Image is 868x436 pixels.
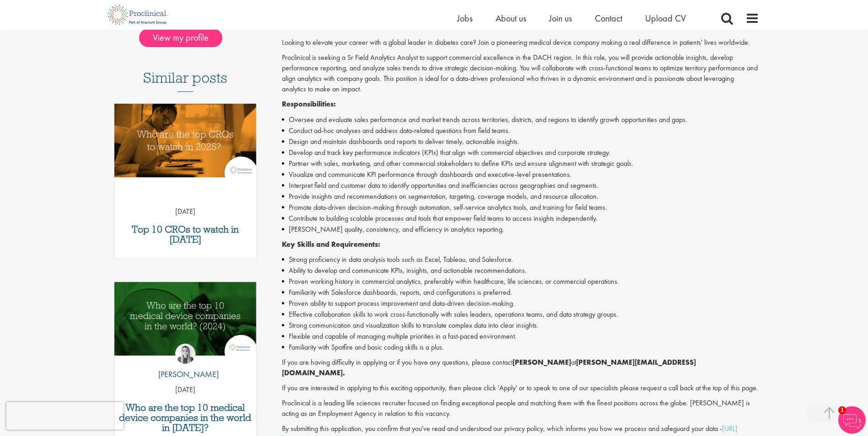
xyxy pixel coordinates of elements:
[282,342,759,353] li: Familiarity with Spotfire and basic coding skills is a plus.
[838,406,866,434] img: Chatbot
[282,169,759,180] li: Visualize and communicate KPI performance through dashboards and executive-level presentations.
[143,70,227,92] h3: Similar posts
[151,368,219,380] p: [PERSON_NAME]
[282,158,759,169] li: Partner with sales, marketing, and other commercial stakeholders to define KPIs and ensure alignm...
[282,53,759,94] p: Proclinical is seeking a Sr Field Analytics Analyst to support commercial excellence in the DACH ...
[119,403,252,433] a: Who are the top 10 medical device companies in the world in [DATE]?
[175,344,195,364] img: Hannah Burke
[282,287,759,298] li: Familiarity with Salesforce dashboards, reports, and configurations is preferred.
[282,125,759,136] li: Conduct ad-hoc analyses and address data-related questions from field teams.
[282,37,759,48] p: Looking to elevate your career with a global leader in diabetes care? Join a pioneering medical d...
[282,383,759,393] p: If you are interested in applying to this exciting opportunity, then please click 'Apply' or to s...
[6,402,124,430] iframe: reCAPTCHA
[282,331,759,342] li: Flexible and capable of managing multiple priorities in a fast-paced environment.
[282,114,759,125] li: Oversee and evaluate sales performance and market trends across territories, districts, and regio...
[282,357,759,378] p: If you are having difficulty in applying or if you have any questions, please contact at
[282,99,336,109] strong: Responsibilities:
[282,147,759,158] li: Develop and track key performance indicators (KPIs) that align with commercial objectives and cor...
[114,282,257,356] img: Top 10 Medical Device Companies 2024
[282,180,759,191] li: Interpret field and customer data to identify opportunities and inefficiencies across geographies...
[645,12,686,24] a: Upload CV
[139,31,232,43] a: View my profile
[282,254,759,265] li: Strong proficiency in data analysis tools such as Excel, Tableau, and Salesforce.
[282,276,759,287] li: Proven working history in commercial analytics, preferably within healthcare, life sciences, or c...
[496,12,526,24] a: About us
[282,398,759,419] p: Proclinical is a leading life sciences recruiter focused on finding exceptional people and matchi...
[282,357,696,378] strong: [PERSON_NAME][EMAIL_ADDRESS][DOMAIN_NAME].
[114,207,257,217] p: [DATE]
[512,357,571,367] strong: [PERSON_NAME]
[838,406,846,414] span: 1
[282,298,759,309] li: Proven ability to support process improvement and data-driven decision-making.
[282,265,759,276] li: Ability to develop and communicate KPIs, insights, and actionable recommendations.
[549,12,572,24] a: Join us
[282,309,759,320] li: Effective collaboration skills to work cross-functionally with sales leaders, operations teams, a...
[114,385,257,395] p: [DATE]
[282,239,380,249] strong: Key Skills and Requirements:
[119,224,252,245] a: Top 10 CROs to watch in [DATE]
[282,320,759,331] li: Strong communication and visualization skills to translate complex data into clear insights.
[282,213,759,224] li: Contribute to building scalable processes and tools that empower field teams to access insights i...
[139,29,222,47] span: View my profile
[282,224,759,235] li: [PERSON_NAME] quality, consistency, and efficiency in analytics reporting.
[595,12,622,24] a: Contact
[282,136,759,147] li: Design and maintain dashboards and reports to deliver timely, actionable insights.
[282,191,759,202] li: Provide insights and recommendations on segmentation, targeting, coverage models, and resource al...
[114,282,257,363] a: Link to a post
[151,344,219,385] a: Hannah Burke [PERSON_NAME]
[282,202,759,213] li: Promote data-driven decision-making through automation, self-service analytics tools, and trainin...
[457,12,473,24] a: Jobs
[114,104,257,185] a: Link to a post
[114,104,257,177] img: Top 10 CROs 2025 | Proclinical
